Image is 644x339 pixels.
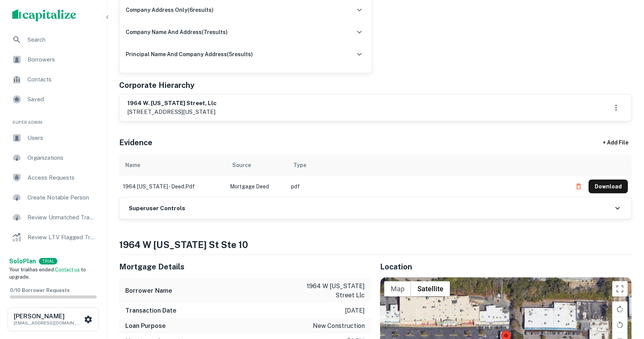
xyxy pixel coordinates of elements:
h6: company address only ( 6 results) [126,6,214,14]
a: Create Notable Person [6,188,100,207]
img: capitalize-logo.png [12,9,76,21]
span: Saved [28,95,96,104]
h6: company name and address ( 7 results) [126,28,228,36]
button: Download [589,180,628,193]
div: Name [125,161,140,170]
p: 1964 w [US_STATE] street llc [296,282,365,300]
h5: Evidence [119,137,152,148]
a: Access Requests [6,169,100,187]
h4: 1964 w [US_STATE] st ste 10 [119,238,632,251]
a: Contacts [6,70,100,89]
th: Type [287,154,568,176]
h6: Superuser Controls [129,204,185,213]
span: Access Requests [28,173,96,182]
a: Review Unmatched Transactions [6,208,100,227]
a: Users [6,129,100,147]
a: Review LTV Flagged Transactions [6,228,100,247]
li: Super Admin [6,110,100,129]
h6: [PERSON_NAME] [14,313,83,320]
p: [EMAIL_ADDRESS][DOMAIN_NAME] [14,320,83,326]
strong: Solo Plan [9,258,36,265]
span: 0 / 10 Borrower Requests [10,287,70,293]
th: Source [226,154,287,176]
h6: Transaction Date [125,306,176,315]
h6: principal name and company address ( 5 results) [126,50,253,58]
a: SoloPlan [9,257,36,266]
h5: Location [380,261,632,272]
h5: Mortgage Details [119,261,371,272]
td: pdf [287,176,568,197]
span: Search [28,35,96,44]
a: Search [6,31,100,49]
span: Your trial has ended. to upgrade. [9,267,86,280]
div: scrollable content [119,154,632,197]
a: Lender Admin View [6,248,100,266]
a: Organizations [6,149,100,167]
div: Type [293,161,306,170]
a: Saved [6,90,100,109]
span: Create Notable Person [28,193,96,202]
th: Name [119,154,226,176]
td: Mortgage Deed [226,176,287,197]
button: Rotate map counterclockwise [612,317,628,333]
div: TRIAL [39,258,57,264]
div: Source [232,161,251,170]
h6: Borrower Name [125,286,172,295]
button: Show street map [384,281,411,297]
span: Borrowers [28,55,96,64]
button: Show satellite imagery [411,281,450,297]
p: new construction [313,321,365,331]
p: [DATE] [345,306,365,315]
span: Users [28,133,96,143]
h6: Loan Purpose [125,321,166,331]
div: + Add File [589,136,642,150]
span: Organizations [28,153,96,162]
span: Review LTV Flagged Transactions [28,233,96,242]
iframe: Chat Widget [606,278,644,315]
a: Contact us [55,267,80,272]
a: Borrowers [6,50,100,69]
h5: Corporate Hierarchy [119,79,194,91]
span: Review Unmatched Transactions [28,213,96,222]
td: 1964 [US_STATE] - deed.pdf [119,176,226,197]
span: Contacts [28,75,96,84]
p: [STREET_ADDRESS][US_STATE] [127,107,217,117]
button: [PERSON_NAME][EMAIL_ADDRESS][DOMAIN_NAME] [8,308,99,331]
button: Delete file [572,180,586,193]
h6: 1964 w. [US_STATE] street, llc [127,99,217,108]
